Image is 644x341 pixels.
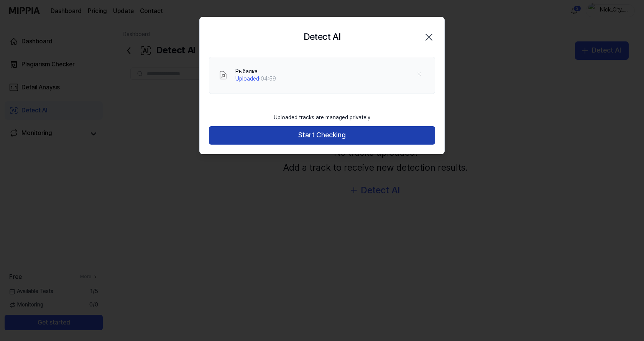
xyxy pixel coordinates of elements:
[219,71,228,80] img: File Select
[209,126,435,145] button: Start Checking
[269,109,375,126] div: Uploaded tracks are managed privately
[235,68,276,76] div: Рыбалка
[235,76,259,82] span: Uploaded
[304,30,341,44] h2: Detect AI
[235,75,276,83] div: · 04:59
